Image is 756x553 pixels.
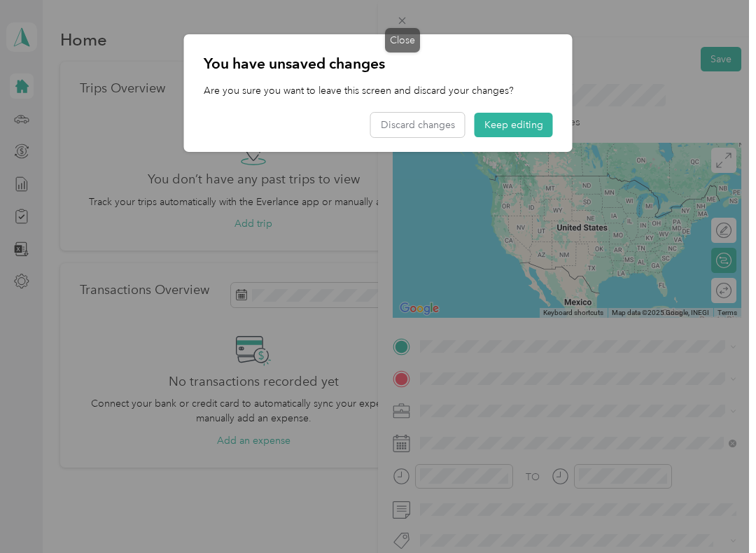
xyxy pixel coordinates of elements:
[678,475,756,553] iframe: Everlance-gr Chat Button Frame
[204,83,553,98] p: Are you sure you want to leave this screen and discard your changes?
[371,113,465,137] button: Discard changes
[385,28,420,52] div: Close
[475,113,553,137] button: Keep editing
[204,54,553,73] p: You have unsaved changes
